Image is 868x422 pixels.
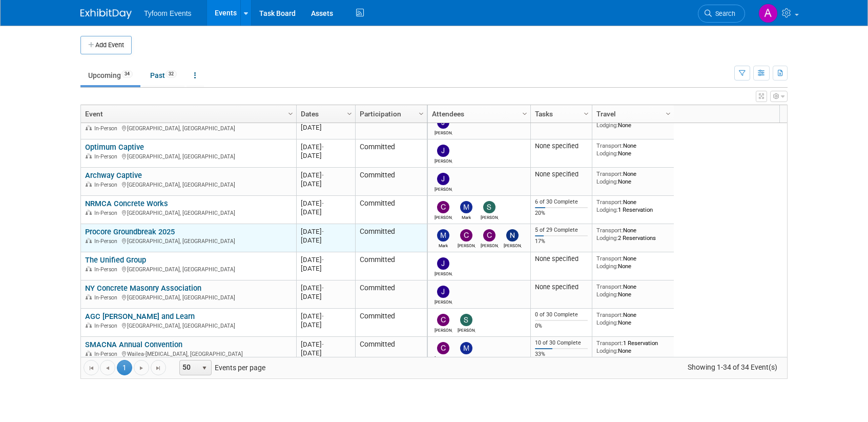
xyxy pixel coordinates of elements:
[596,311,670,326] div: None None
[322,284,324,292] span: -
[355,196,427,224] td: Committed
[596,142,670,157] div: None None
[301,284,350,292] div: [DATE]
[432,105,524,123] a: Attendees
[86,210,92,215] img: In-Person Event
[437,257,449,270] img: Jason Cuskelly
[437,342,449,354] img: Chris Walker
[596,150,618,157] span: Lodging:
[301,179,350,188] div: [DATE]
[355,111,427,139] td: Committed
[85,265,292,273] div: [GEOGRAPHIC_DATA], [GEOGRAPHIC_DATA]
[322,199,324,207] span: -
[301,255,350,264] div: [DATE]
[521,110,529,118] span: Column Settings
[142,66,184,85] a: Past32
[322,340,324,348] span: -
[301,105,348,123] a: Dates
[85,124,292,132] div: [GEOGRAPHIC_DATA], [GEOGRAPHIC_DATA]
[535,198,588,206] div: 6 of 30 Complete
[85,293,292,302] div: [GEOGRAPHIC_DATA], [GEOGRAPHIC_DATA]
[596,339,623,347] span: Transport:
[80,66,140,85] a: Upcoming34
[355,252,427,280] td: Committed
[322,171,324,179] span: -
[85,227,175,236] a: Procore Groundbreak 2025
[596,178,618,185] span: Lodging:
[458,326,476,333] div: Steve Davis
[301,171,350,179] div: [DATE]
[481,213,499,220] div: Steve Davis
[104,364,112,372] span: Go to the previous page
[581,105,592,120] a: Column Settings
[345,110,354,118] span: Column Settings
[698,5,745,23] a: Search
[85,114,170,124] a: Fortus Captive Workshop
[134,360,149,375] a: Go to the next page
[460,314,472,326] img: Steve Davis
[437,201,449,213] img: Corbin Nelson
[355,309,427,337] td: Committed
[458,213,476,220] div: Mark Nelson
[86,266,92,271] img: In-Person Event
[94,238,120,245] span: In-Person
[301,349,350,357] div: [DATE]
[85,171,142,180] a: Archway Captive
[85,321,292,330] div: [GEOGRAPHIC_DATA], [GEOGRAPHIC_DATA]
[301,227,350,236] div: [DATE]
[483,229,495,242] img: Chris Walker
[678,360,787,374] span: Showing 1-34 of 34 Event(s)
[117,360,132,375] span: 1
[596,170,623,177] span: Transport:
[85,340,182,349] a: SMACNA Annual Convention
[596,105,667,123] a: Travel
[84,360,99,375] a: Go to the first page
[596,263,618,270] span: Lodging:
[582,110,590,118] span: Column Settings
[301,236,350,245] div: [DATE]
[596,311,623,318] span: Transport:
[483,201,495,213] img: Steve Davis
[535,311,588,318] div: 0 of 30 Complete
[535,339,588,347] div: 10 of 30 Complete
[481,242,499,248] div: Chris Walker
[85,199,168,208] a: NRMCA Concrete Works
[100,360,115,375] a: Go to the previous page
[355,337,427,365] td: Committed
[437,173,449,185] img: Jason Cuskelly
[87,364,95,372] span: Go to the first page
[535,105,585,123] a: Tasks
[535,323,588,330] div: 0%
[85,143,144,152] a: Optimum Captive
[355,224,427,252] td: Committed
[664,110,672,118] span: Column Settings
[344,105,356,120] a: Column Settings
[301,123,350,132] div: [DATE]
[286,110,295,118] span: Column Settings
[94,266,120,273] span: In-Person
[596,283,623,290] span: Transport:
[435,298,452,305] div: Jason Cuskelly
[154,364,162,372] span: Go to the last page
[460,229,472,242] img: Corbin Nelson
[596,227,623,234] span: Transport:
[437,145,449,157] img: Jason Cuskelly
[712,10,735,17] span: Search
[85,349,292,358] div: Wailea-[MEDICAL_DATA], [GEOGRAPHIC_DATA]
[435,157,452,164] div: Jason Cuskelly
[535,283,588,291] div: None specified
[322,312,324,320] span: -
[322,256,324,264] span: -
[180,360,197,375] span: 50
[435,242,452,248] div: Mark Nelson
[535,255,588,263] div: None specified
[435,185,452,192] div: Jason Cuskelly
[535,351,588,358] div: 33%
[94,125,120,132] span: In-Person
[535,210,588,217] div: 20%
[94,294,120,301] span: In-Person
[596,170,670,185] div: None None
[435,129,452,135] div: Jason Cuskelly
[596,283,670,298] div: None None
[596,198,623,206] span: Transport:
